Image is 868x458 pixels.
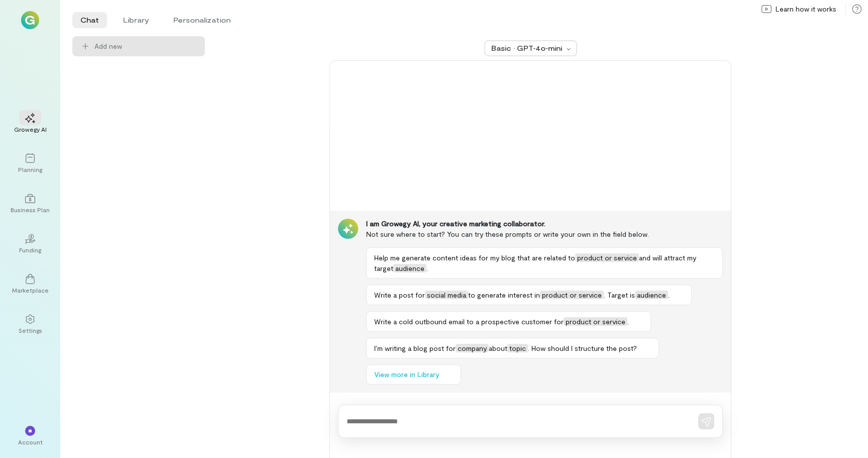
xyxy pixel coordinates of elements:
span: Add new [94,41,197,51]
li: Personalization [165,12,239,28]
div: Funding [19,246,41,254]
span: product or service [564,317,627,326]
a: Planning [12,145,48,181]
div: Account [18,438,43,446]
span: Help me generate content ideas for my blog that are related to [374,253,575,262]
span: audience [393,264,426,272]
span: to generate interest in [468,291,540,299]
span: View more in Library [374,370,439,380]
button: I’m writing a blog post forcompanyabouttopic. How should I structure the post? [366,338,659,358]
a: Business Plan [12,186,48,222]
button: Help me generate content ideas for my blog that are related toproduct or serviceand will attract ... [366,247,723,279]
a: Settings [12,306,48,342]
span: . [668,291,670,299]
div: Marketplace [12,286,49,294]
div: Not sure where to start? You can try these prompts or write your own in the field below. [366,229,723,239]
span: product or service [540,291,604,299]
li: Library [115,12,157,28]
span: . [627,317,629,326]
button: Write a post forsocial mediato generate interest inproduct or service. Target isaudience. [366,285,692,305]
div: Planning [18,165,42,173]
span: about [489,344,507,352]
span: Learn how it works [776,4,836,14]
span: topic [507,344,528,352]
div: Growegy AI [14,125,47,133]
div: I am Growegy AI, your creative marketing collaborator. [366,219,723,229]
span: product or service [575,253,639,262]
div: Basic · GPT‑4o‑mini [491,43,564,53]
button: View more in Library [366,364,461,385]
span: I’m writing a blog post for [374,344,456,352]
div: Settings [19,326,42,334]
span: . [426,264,428,272]
button: Write a cold outbound email to a prospective customer forproduct or service. [366,311,651,332]
span: . Target is [604,291,635,299]
span: social media [425,291,468,299]
a: Funding [12,226,48,262]
span: Write a post for [374,291,425,299]
a: Marketplace [12,266,48,302]
li: Chat [72,12,107,28]
span: company [456,344,489,352]
span: audience [635,291,668,299]
span: Write a cold outbound email to a prospective customer for [374,317,564,326]
span: . How should I structure the post? [528,344,637,352]
div: Business Plan [11,206,50,214]
a: Growegy AI [12,105,48,141]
